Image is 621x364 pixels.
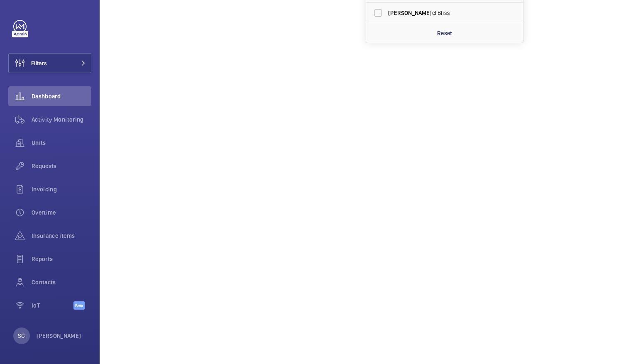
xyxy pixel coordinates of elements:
span: IoT [32,301,73,310]
span: Requests [32,162,91,170]
span: Insurance items [32,232,91,240]
span: Reports [32,255,91,263]
span: Overtime [32,208,91,217]
button: Filters [8,53,91,73]
p: [PERSON_NAME] [37,332,81,340]
p: SG [18,332,25,340]
p: Reset [437,29,452,37]
span: Dashboard [32,92,91,100]
span: Contacts [32,278,91,286]
span: el Bliss [388,9,502,17]
span: Units [32,139,91,147]
span: Invoicing [32,185,91,193]
span: Filters [31,59,47,67]
span: Activity Monitoring [32,115,91,124]
span: Beta [73,301,85,310]
span: [PERSON_NAME] [388,10,432,16]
